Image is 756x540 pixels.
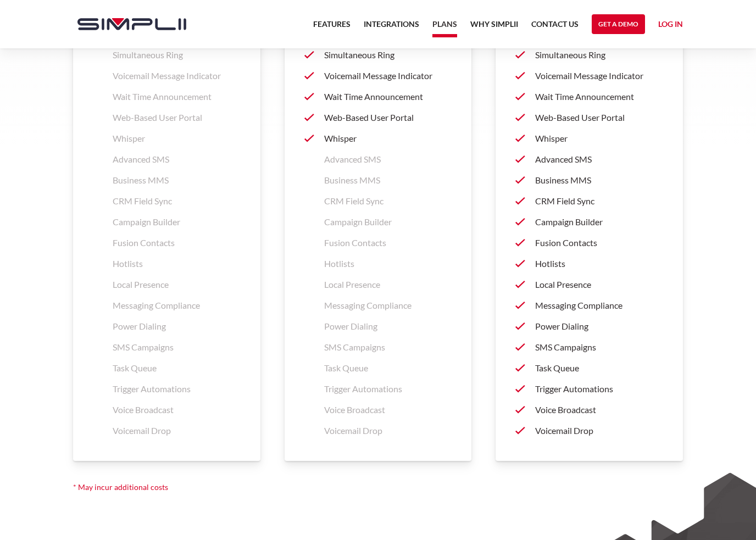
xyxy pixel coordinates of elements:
[113,236,241,249] p: Fusion Contacts
[324,320,452,333] p: Power Dialing
[324,403,452,416] p: Voice Broadcast
[113,382,241,396] p: Trigger Automations
[113,278,241,291] p: Local Presence
[113,174,241,187] p: Business MMS
[535,257,663,270] p: Hotlists
[515,337,663,358] a: SMS Campaigns
[324,48,452,62] p: Simultaneous Ring
[515,191,663,211] a: CRM Field Sync
[324,90,452,103] p: Wait Time Announcement
[324,236,452,249] p: Fusion Contacts
[113,424,241,437] p: Voicemail Drop
[324,111,452,124] p: Web-Based User Portal
[515,232,663,253] a: Fusion Contacts
[304,86,452,107] a: Wait Time Announcement
[515,128,663,149] a: Whisper
[515,211,663,232] a: Campaign Builder
[113,69,241,82] p: Voicemail Message Indicator
[658,18,683,34] a: Log in
[535,48,663,62] p: Simultaneous Ring
[113,153,241,166] p: Advanced SMS
[515,358,663,378] a: Task Queue
[364,18,419,37] a: Integrations
[113,111,241,124] p: Web-Based User Portal
[113,48,241,62] p: Simultaneous Ring
[535,194,663,208] p: CRM Field Sync
[324,69,452,82] p: Voicemail Message Indicator
[535,278,663,291] p: Local Presence
[304,44,452,65] a: Simultaneous Ring
[113,320,241,333] p: Power Dialing
[313,18,351,37] a: Features
[77,18,186,30] img: Simplii
[535,236,663,249] p: Fusion Contacts
[324,194,452,208] p: CRM Field Sync
[515,420,663,441] a: Voicemail Drop
[304,107,452,128] a: Web-Based User Portal
[535,320,663,333] p: Power Dialing
[113,90,241,103] p: Wait Time Announcement
[515,170,663,191] a: Business MMS
[324,341,452,354] p: SMS Campaigns
[535,361,663,375] p: Task Queue
[324,215,452,229] p: Campaign Builder
[515,86,663,107] a: Wait Time Announcement
[535,382,663,396] p: Trigger Automations
[535,403,663,416] p: Voice Broadcast
[535,90,663,103] p: Wait Time Announcement
[515,378,663,399] a: Trigger Automations
[515,107,663,128] a: Web-Based User Portal
[113,361,241,375] p: Task Queue
[324,299,452,312] p: Messaging Compliance
[113,299,241,312] p: Messaging Compliance
[531,18,579,37] a: Contact US
[535,299,663,312] p: Messaging Compliance
[535,111,663,124] p: Web-Based User Portal
[113,403,241,416] p: Voice Broadcast
[324,278,452,291] p: Local Presence
[535,215,663,229] p: Campaign Builder
[432,18,457,37] a: Plans
[324,132,452,145] p: Whisper
[113,194,241,208] p: CRM Field Sync
[324,257,452,270] p: Hotlists
[324,382,452,396] p: Trigger Automations
[515,65,663,86] a: Voicemail Message Indicator
[515,399,663,420] a: Voice Broadcast
[515,316,663,337] a: Power Dialing
[113,215,241,229] p: Campaign Builder
[515,253,663,274] a: Hotlists
[113,257,241,270] p: Hotlists
[515,149,663,170] a: Advanced SMS
[324,153,452,166] p: Advanced SMS
[324,424,452,437] p: Voicemail Drop
[113,132,241,145] p: Whisper
[324,361,452,375] p: Task Queue
[304,65,452,86] a: Voicemail Message Indicator
[535,69,663,82] p: Voicemail Message Indicator
[304,128,452,149] a: Whisper
[535,153,663,166] p: Advanced SMS
[592,14,645,34] a: Get a Demo
[515,295,663,316] a: Messaging Compliance
[535,424,663,437] p: Voicemail Drop
[515,274,663,295] a: Local Presence
[470,18,518,37] a: Why Simplii
[113,341,241,354] p: SMS Campaigns
[535,341,663,354] p: SMS Campaigns
[535,132,663,145] p: Whisper
[324,174,452,187] p: Business MMS
[535,174,663,187] p: Business MMS
[515,44,663,65] a: Simultaneous Ring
